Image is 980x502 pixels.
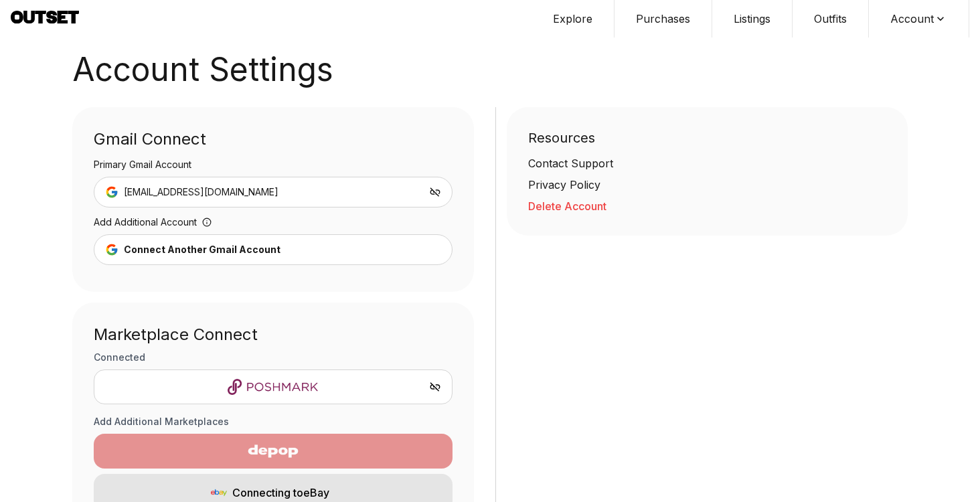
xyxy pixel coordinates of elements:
div: Primary Gmail Account [94,158,453,177]
button: Delete Account [528,198,887,214]
span: [EMAIL_ADDRESS][DOMAIN_NAME] [124,185,278,199]
button: Depop logo [94,434,453,469]
div: Gmail Connect [94,129,453,158]
a: Privacy Policy [528,177,887,193]
img: Depop logo [215,435,331,467]
h3: Connected [94,351,453,364]
h3: Add Additional Marketplaces [94,415,453,428]
a: Contact Support [528,155,887,171]
div: Resources [528,129,887,155]
div: Connect Another Gmail Account [124,243,280,256]
div: Add Additional Account [94,216,453,234]
button: Unlink Poshmark [429,381,441,393]
div: Marketplace Connect [94,324,453,345]
button: Connect Another Gmail Account [94,234,453,265]
img: Poshmark logo [105,379,441,395]
h1: Account Settings [72,54,908,86]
